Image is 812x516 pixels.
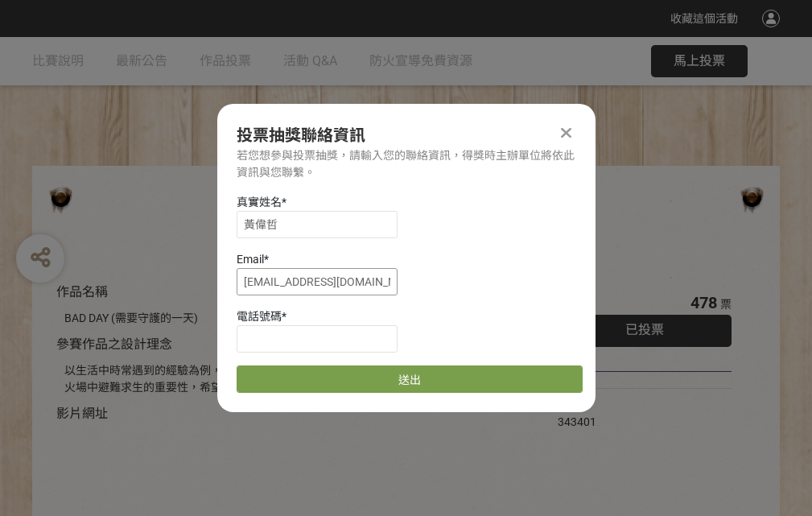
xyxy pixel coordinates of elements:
a: 比賽說明 [32,37,84,85]
div: 以生活中時常遇到的經驗為例，透過對比的方式宣傳住宅用火災警報器、家庭逃生計畫及火場中避難求生的重要性，希望透過趣味的短影音讓更多人認識到更多的防火觀念。 [64,362,509,396]
button: 送出 [237,365,583,393]
span: 作品投票 [200,53,251,68]
span: 已投票 [625,322,664,337]
span: 電話號碼 [237,310,282,323]
span: 最新公告 [116,53,167,68]
span: 真實姓名 [237,196,282,208]
div: 若您想參與投票抽獎，請輸入您的聯絡資訊，得獎時主辦單位將依此資訊與您聯繫。 [237,147,576,181]
a: 作品投票 [200,37,251,85]
span: 478 [690,293,717,312]
button: 馬上投票 [651,45,748,77]
span: 票 [720,298,732,311]
iframe: Facebook Share [600,397,681,413]
span: 比賽說明 [32,53,84,68]
span: 參賽作品之設計理念 [56,336,172,352]
span: 影片網址 [56,406,108,421]
span: 防火宣導免費資源 [369,53,472,68]
a: 最新公告 [116,37,167,85]
a: 防火宣導免費資源 [369,37,472,85]
span: Email [237,253,264,266]
span: 活動 Q&A [283,53,337,68]
span: 馬上投票 [674,53,725,68]
span: 作品名稱 [56,284,108,299]
div: BAD DAY (需要守護的一天) [64,310,509,327]
span: 收藏這個活動 [670,12,738,25]
div: 投票抽獎聯絡資訊 [237,123,576,147]
a: 活動 Q&A [283,37,337,85]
